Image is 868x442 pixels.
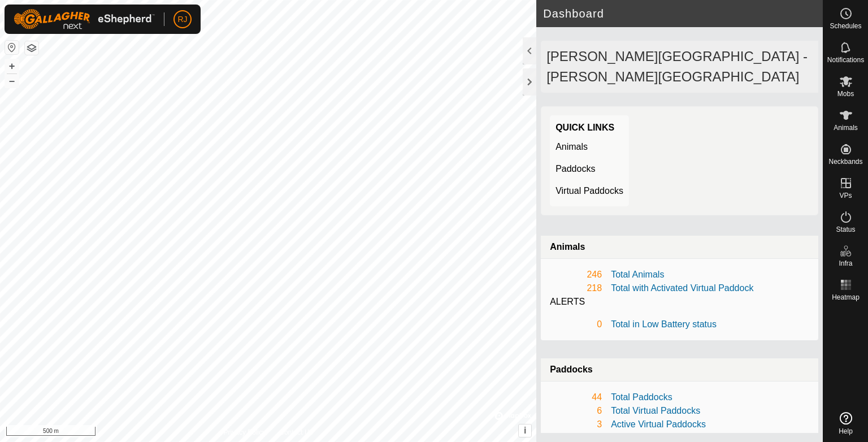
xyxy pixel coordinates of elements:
button: + [5,59,19,73]
a: Total with Activated Virtual Paddock [611,283,753,293]
button: Map Layers [25,41,38,55]
a: Total in Low Battery status [611,319,717,329]
a: Animals [555,142,588,151]
a: Virtual Paddocks [555,186,623,196]
span: Help [839,428,853,435]
div: ALERTS [550,295,809,309]
span: RJ [177,14,187,25]
div: [PERSON_NAME][GEOGRAPHIC_DATA] - [PERSON_NAME][GEOGRAPHIC_DATA] [541,41,818,93]
button: i [519,424,531,437]
a: Paddocks [555,164,595,174]
a: Help [823,408,868,439]
span: Neckbands [828,158,862,165]
a: Privacy Policy [224,427,266,437]
a: Contact Us [279,427,313,437]
strong: Paddocks [550,365,593,374]
img: Gallagher Logo [14,9,155,29]
div: 218 [550,281,602,295]
h2: Dashboard [543,7,823,20]
span: Schedules [830,23,861,29]
a: Total Virtual Paddocks [611,406,700,415]
span: Animals [834,124,858,131]
span: Notifications [827,57,864,63]
button: Reset Map [5,41,19,54]
div: 0 [550,318,602,331]
div: 3 [550,418,602,431]
a: Active Virtual Paddocks [611,419,706,429]
span: Heatmap [832,294,860,301]
div: 246 [550,268,602,281]
div: 6 [550,404,602,418]
a: Total Animals [611,270,664,279]
span: Status [836,226,855,233]
div: 44 [550,391,602,404]
span: Infra [839,260,852,267]
strong: Quick Links [555,123,614,132]
strong: Animals [550,242,585,252]
span: Mobs [837,90,854,97]
span: i [524,426,526,435]
a: Total Paddocks [611,392,672,402]
button: – [5,74,19,88]
span: VPs [839,192,852,199]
